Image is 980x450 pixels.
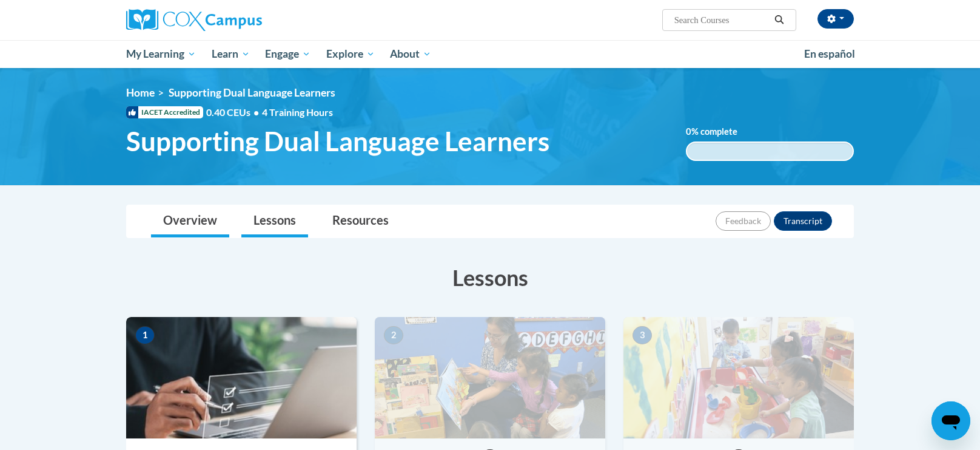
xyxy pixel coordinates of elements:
img: Course Image [375,317,605,438]
span: 0.40 CEUs [206,106,262,119]
a: My Learning [118,40,204,68]
span: 1 [135,326,155,344]
button: Account Settings [817,9,854,29]
button: Feedback [716,211,771,231]
a: Learn [204,40,258,68]
span: 3 [633,326,652,344]
span: Supporting Dual Language Learners [169,86,335,99]
span: Supporting Dual Language Learners [126,125,549,157]
label: % complete [686,125,756,138]
img: Course Image [623,317,854,438]
span: • [253,106,259,118]
a: Overview [151,205,229,237]
img: Cox Campus [126,9,262,31]
span: About [390,47,431,61]
iframe: Button to launch messaging window [931,401,970,440]
a: En español [796,41,863,67]
button: Search [770,13,788,27]
img: Course Image [126,317,357,438]
span: 2 [384,326,403,344]
span: 4 Training Hours [262,106,333,118]
a: Resources [320,205,401,237]
a: Explore [318,40,383,68]
span: 0 [686,126,691,137]
h3: Lessons [126,262,854,293]
input: Search Courses [673,13,770,27]
span: IACET Accredited [126,106,203,118]
span: Engage [265,47,310,61]
a: Home [126,86,155,99]
a: About [383,40,440,68]
span: My Learning [126,47,196,61]
div: Main menu [108,40,872,68]
span: Learn [212,47,250,61]
span: Explore [326,47,375,61]
a: Lessons [241,205,308,237]
a: Cox Campus [126,9,357,31]
button: Transcript [774,211,832,231]
span: En español [804,47,855,60]
a: Engage [257,40,318,68]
